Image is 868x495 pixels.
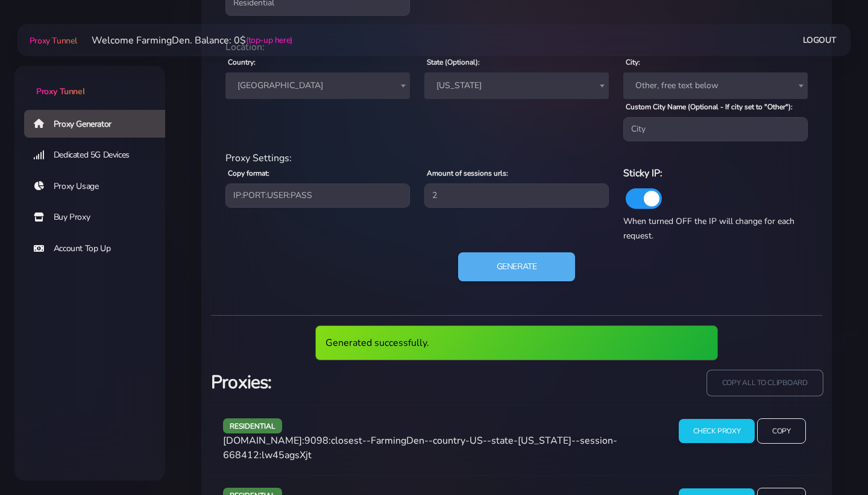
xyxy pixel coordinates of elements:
a: Buy Proxy [24,203,175,231]
input: copy all to clipboard [706,369,823,396]
a: (top-up here) [246,34,292,46]
span: Tennessee [432,77,602,94]
label: Country: [228,57,256,68]
span: United States of America [233,77,403,94]
h6: Sticky IP: [623,165,808,181]
label: State (Optional): [427,57,480,68]
span: [DOMAIN_NAME]:9098:closest--FarmingDen--country-US--state-[US_STATE]--session-668412:lw45agsXjt [223,434,617,462]
button: Generate [458,252,576,281]
div: Generated successfully. [315,325,718,360]
span: Tennessee [424,72,609,99]
label: Amount of sessions urls: [427,168,508,179]
div: Proxy Settings: [218,151,815,165]
span: United States of America [225,72,410,99]
a: Proxy Tunnel [27,31,77,50]
a: Logout [803,29,837,51]
span: Other, free text below [623,72,808,99]
label: Custom City Name (Optional - If city set to "Other"): [626,101,793,112]
a: Proxy Generator [24,110,175,138]
span: When turned OFF the IP will change for each request. [623,216,794,241]
label: Copy format: [228,168,269,179]
h3: Proxies: [211,370,509,395]
a: Proxy Tunnel [14,66,165,98]
span: Proxy Tunnel [30,35,77,46]
span: Proxy Tunnel [36,86,84,97]
input: Check Proxy [679,419,755,444]
input: Copy [757,418,805,444]
label: City: [626,57,640,68]
span: residential [223,418,282,433]
a: Account Top Up [24,235,175,263]
span: Other, free text below [631,77,800,94]
li: Welcome FarmingDen. Balance: 0$ [77,33,292,48]
input: City [623,117,808,141]
a: Proxy Usage [24,173,175,200]
iframe: Webchat Widget [810,436,853,480]
a: Dedicated 5G Devices [24,141,175,169]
